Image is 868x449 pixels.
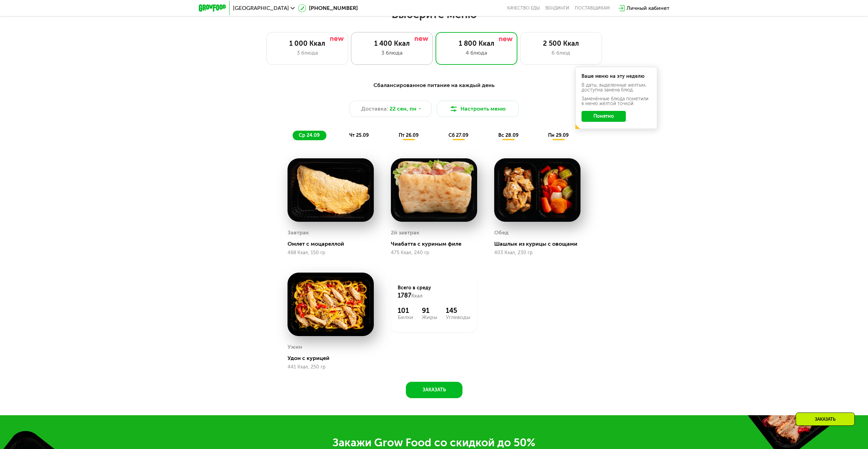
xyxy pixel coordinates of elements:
[422,306,437,315] div: 91
[298,4,358,12] a: [PHONE_NUMBER]
[361,105,388,113] span: Доставка:
[448,132,468,138] span: сб 27.09
[398,292,411,299] span: 1787
[288,355,379,362] div: Удон с курицей
[422,315,437,320] div: Жиры
[498,132,518,138] span: вс 28.09
[288,228,309,238] div: Завтрак
[507,5,540,11] a: Качество еды
[443,39,510,47] div: 1 800 Ккал
[391,228,420,238] div: 2й завтрак
[398,306,413,315] div: 101
[391,241,483,247] div: Чиабатта с куриным филе
[437,101,519,117] button: Настроить меню
[796,412,855,426] div: Заказать
[274,39,341,47] div: 1 000 Ккал
[411,293,423,299] span: Ккал
[288,241,379,247] div: Омлет с моцареллой
[358,49,426,57] div: 3 блюда
[233,5,289,11] span: [GEOGRAPHIC_DATA]
[582,97,651,106] div: Заменённые блюда пометили в меню жёлтой точкой.
[582,83,651,92] div: В даты, выделенные желтым, доступна замена блюд.
[443,49,510,57] div: 4 блюда
[288,342,302,352] div: Ужин
[391,250,477,256] div: 475 Ккал, 240 гр
[406,382,462,398] button: Заказать
[398,315,413,320] div: Белки
[545,5,569,11] a: Вендинги
[494,241,586,247] div: Шашлык из курицы с овощами
[582,74,651,79] div: Ваше меню на эту неделю
[527,49,595,57] div: 6 блюд
[288,364,374,370] div: 441 Ккал, 250 гр
[494,250,580,256] div: 403 Ккал, 230 гр
[446,306,470,315] div: 145
[548,132,569,138] span: пн 29.09
[232,81,636,90] div: Сбалансированное питание на каждый день
[349,132,369,138] span: чт 25.09
[399,132,418,138] span: пт 26.09
[494,228,509,238] div: Обед
[299,132,320,138] span: ср 24.09
[627,4,670,12] div: Личный кабинет
[358,39,426,47] div: 1 400 Ккал
[575,5,610,11] div: поставщикам
[398,285,470,300] div: Всего в среду
[274,49,341,57] div: 3 блюда
[527,39,595,47] div: 2 500 Ккал
[582,111,626,122] button: Понятно
[389,105,416,113] span: 22 сен, пн
[446,315,470,320] div: Углеводы
[288,250,374,256] div: 468 Ккал, 150 гр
